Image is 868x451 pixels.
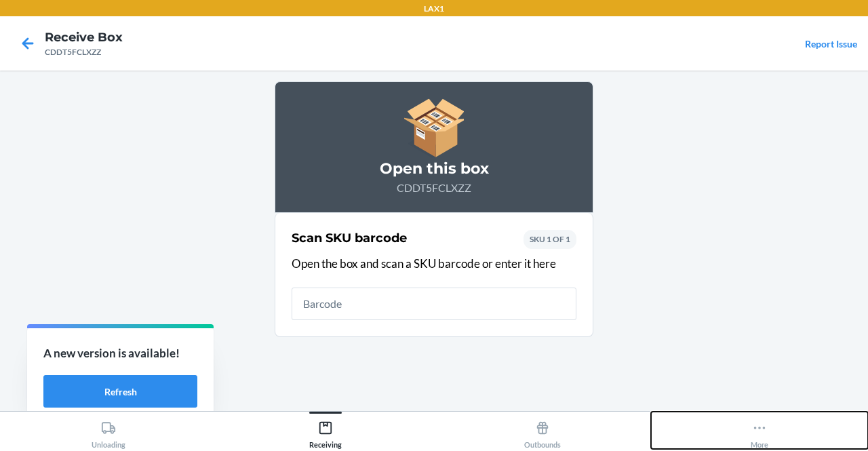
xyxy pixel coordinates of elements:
[292,158,576,180] h3: Open this box
[524,415,561,449] div: Outbounds
[292,288,576,320] input: Barcode
[651,412,868,449] button: More
[292,229,407,247] h2: Scan SKU barcode
[45,46,123,58] div: CDDT5FCLXZZ
[434,412,651,449] button: Outbounds
[751,415,768,449] div: More
[292,255,576,273] p: Open the box and scan a SKU barcode or enter it here
[92,415,125,449] div: Unloading
[43,375,197,408] button: Refresh
[45,28,123,46] h4: Receive Box
[424,3,444,15] p: LAX1
[43,345,197,362] p: A new version is available!
[805,38,857,50] a: Report Issue
[309,415,342,449] div: Receiving
[530,233,570,246] p: SKU 1 OF 1
[217,412,434,449] button: Receiving
[292,180,576,196] p: CDDT5FCLXZZ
